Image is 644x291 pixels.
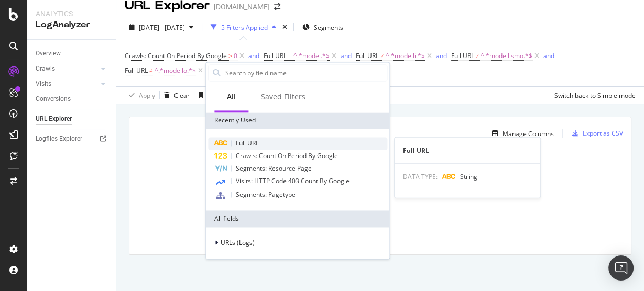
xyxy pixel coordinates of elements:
span: Full URL [356,51,379,60]
span: Full URL [451,51,474,60]
div: URL Explorer [36,114,72,125]
span: 0 [234,49,237,63]
div: Visits [36,79,51,89]
span: [DATE] - [DATE] [139,23,185,32]
button: and [436,51,447,61]
div: LogAnalyzer [36,19,107,31]
a: URL Explorer [36,114,108,125]
div: Logfiles Explorer [36,133,82,144]
span: Segments: Pagetype [236,190,296,199]
span: Crawls: Count On Period By Google [236,151,338,160]
span: Full URL [264,51,287,60]
span: Full URL [236,139,259,148]
span: String [460,172,477,181]
div: Manage Columns [503,129,554,138]
div: times [280,22,289,32]
div: Conversions [36,94,71,105]
span: ^.*model.*$ [293,49,330,63]
span: ≠ [149,66,153,75]
a: Logfiles Explorer [36,133,108,144]
button: Save [194,87,222,104]
button: and [248,51,259,61]
button: Manage Columns [488,127,554,140]
span: Segments: Resource Page [236,164,312,173]
div: Overview [36,48,61,59]
button: Clear [160,87,190,104]
div: and [436,51,447,60]
button: Switch back to Simple mode [550,87,636,104]
div: Crawls [36,63,55,74]
a: Visits [36,79,98,89]
div: 5 Filters Applied [221,23,268,32]
button: Segments [298,19,347,36]
button: and [543,51,554,61]
div: [DOMAIN_NAME] [214,2,270,12]
button: 5 Filters Applied [206,19,280,36]
button: and [341,51,352,61]
div: All [227,92,236,102]
span: ≠ [476,51,479,60]
button: Add Filter [205,64,247,77]
button: [DATE] - [DATE] [125,19,198,36]
span: ≠ [380,51,384,60]
span: ^.*modello.*$ [155,63,196,78]
div: arrow-right-arrow-left [274,3,280,10]
div: and [248,51,259,60]
button: Apply [125,87,155,104]
span: = [288,51,292,60]
a: Overview [36,48,108,59]
div: Apply [139,91,155,100]
input: Search by field name [224,65,387,81]
a: Crawls [36,63,98,74]
span: DATA TYPE: [403,172,438,181]
span: ^.*modelli.*$ [386,49,425,63]
span: ^.*modellismo.*$ [481,49,532,63]
div: All fields [206,210,389,227]
div: and [341,51,352,60]
div: Analytics [36,8,107,19]
div: Switch back to Simple mode [554,91,636,100]
span: URLs (Logs) [221,239,255,248]
button: Export as CSV [568,125,623,142]
div: Export as CSV [583,129,623,138]
div: Full URL [395,146,540,155]
div: Open Intercom Messenger [608,255,634,281]
div: and [543,51,554,60]
div: Recently Used [206,112,389,129]
div: Saved Filters [261,92,305,102]
a: Conversions [36,94,108,105]
span: Crawls: Count On Period By Google [125,51,227,60]
span: Visits: HTTP Code 403 Count By Google [236,176,350,185]
span: > [228,51,232,60]
span: Segments [314,23,343,32]
span: Full URL [125,66,148,75]
div: Clear [174,91,190,100]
